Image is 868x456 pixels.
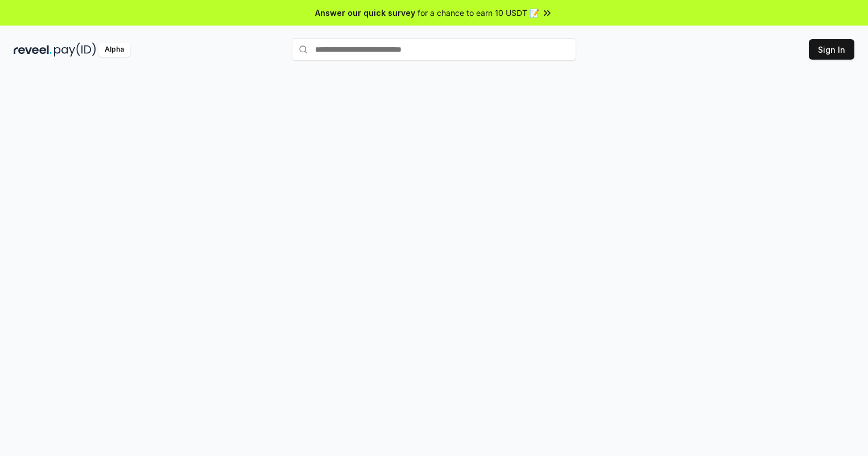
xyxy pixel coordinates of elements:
span: for a chance to earn 10 USDT 📝 [418,7,539,19]
span: Answer our quick survey [315,7,415,19]
img: pay_id [54,43,96,57]
img: reveel_dark [14,43,52,57]
div: Alpha [98,43,130,57]
button: Sign In [809,39,854,60]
